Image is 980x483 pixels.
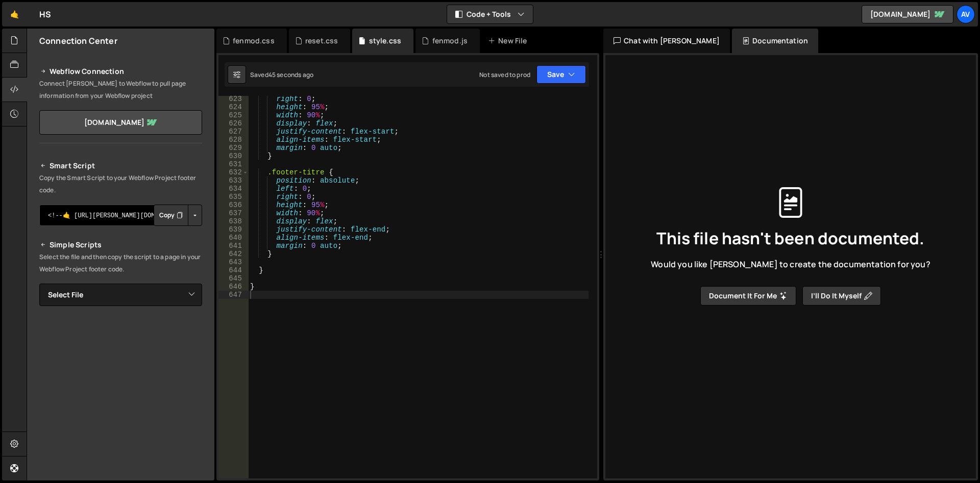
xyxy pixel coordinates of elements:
div: 632 [218,168,249,176]
p: Copy the Smart Script to your Webflow Project footer code. [39,172,202,196]
div: 633 [218,176,249,185]
div: 641 [218,242,249,250]
h2: Connection Center [39,35,117,46]
div: 647 [218,291,249,299]
div: HS [39,8,51,20]
div: 628 [218,136,249,144]
div: 644 [218,266,249,274]
div: 646 [218,283,249,291]
button: I’ll do it myself [802,286,881,306]
div: Button group with nested dropdown [154,205,202,226]
div: 643 [218,258,249,266]
div: 45 seconds ago [268,70,313,79]
div: 630 [218,152,249,160]
div: Not saved to prod [479,70,530,79]
div: 624 [218,103,249,111]
a: [DOMAIN_NAME] [862,5,953,23]
span: Would you like [PERSON_NAME] to create the documentation for you? [651,259,930,270]
div: 625 [218,111,249,119]
div: 638 [218,217,249,225]
div: fenmod.css [233,36,275,46]
a: Av [957,5,975,23]
a: 🤙 [2,2,27,27]
h2: Webflow Connection [39,65,202,78]
div: 623 [218,95,249,103]
div: 629 [218,144,249,152]
p: Select the file and then copy the script to a page in your Webflow Project footer code. [39,251,202,275]
h2: Smart Script [39,160,202,172]
div: Saved [250,70,313,79]
div: style.css [369,36,401,46]
button: Save [536,65,586,84]
div: 627 [218,128,249,136]
div: 640 [218,234,249,242]
span: This file hasn't been documented. [656,230,924,246]
iframe: YouTube video player [39,323,203,415]
div: 637 [218,209,249,217]
button: Document it for me [700,286,796,306]
div: 631 [218,160,249,168]
button: Code + Tools [447,5,533,23]
a: [DOMAIN_NAME] [39,110,202,135]
button: Copy [154,205,188,226]
div: reset.css [305,36,338,46]
div: 635 [218,193,249,201]
p: Connect [PERSON_NAME] to Webflow to pull page information from your Webflow project [39,78,202,102]
div: Documentation [732,29,818,53]
div: fenmod.js [432,36,468,46]
div: 626 [218,119,249,128]
div: New File [488,36,531,46]
div: 636 [218,201,249,209]
textarea: <!--🤙 [URL][PERSON_NAME][DOMAIN_NAME]> <script>document.addEventListener("DOMContentLoaded", func... [39,205,202,226]
div: 639 [218,225,249,234]
div: 642 [218,250,249,258]
div: 645 [218,274,249,283]
div: Chat with [PERSON_NAME] [603,29,730,53]
div: 634 [218,185,249,193]
h2: Simple Scripts [39,239,202,251]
